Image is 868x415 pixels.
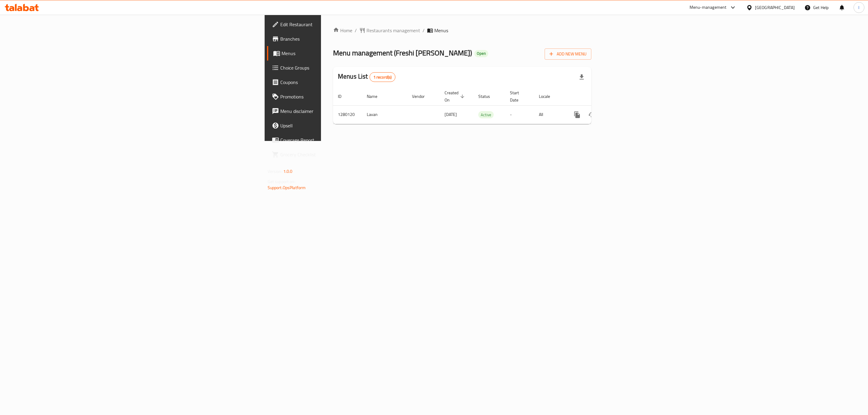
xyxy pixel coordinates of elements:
div: Menu-management [690,4,727,11]
span: Coupons [280,79,405,86]
table: enhanced table [333,87,633,124]
span: Created On [445,89,466,104]
a: Support.OpsPlatform [268,184,306,192]
div: [GEOGRAPHIC_DATA] [755,4,795,11]
span: Vendor [412,93,432,100]
a: Coupons [267,75,410,89]
span: Menus [434,27,448,34]
a: Coverage Report [267,133,410,147]
span: Promotions [280,93,405,100]
span: l [858,4,859,11]
span: Coverage Report [280,136,405,144]
th: Actions [565,87,633,106]
span: Open [474,51,488,56]
span: Edit Restaurant [280,21,405,28]
span: Menus [281,50,405,57]
span: Locale [539,93,558,100]
span: Version: [268,167,282,175]
span: Add New Menu [549,50,587,58]
a: Upsell [267,118,410,133]
span: Get support on: [268,178,295,186]
span: Grocery Checklist [280,151,405,158]
div: Open [474,50,488,57]
span: Menu disclaimer [280,108,405,115]
span: [DATE] [445,111,457,118]
a: Menus [267,46,410,61]
div: Total records count [370,72,396,82]
td: All [534,105,565,124]
span: ID [338,93,349,100]
span: Name [367,93,385,100]
button: Add New Menu [545,48,591,60]
span: Status [478,93,498,100]
span: Branches [280,35,405,42]
button: Change Status [584,108,599,122]
td: - [505,105,534,124]
span: Active [478,111,494,118]
span: Upsell [280,122,405,129]
a: Branches [267,32,410,46]
h2: Menus List [338,72,395,82]
a: Edit Restaurant [267,17,410,32]
div: Export file [574,70,589,84]
a: Promotions [267,89,410,104]
li: / [423,27,425,34]
span: Start Date [510,89,527,104]
span: 1.0.0 [283,167,293,175]
a: Menu disclaimer [267,104,410,118]
nav: breadcrumb [333,27,591,34]
a: Choice Groups [267,61,410,75]
span: Choice Groups [280,64,405,71]
span: 1 record(s) [370,74,395,80]
a: Grocery Checklist [267,147,410,162]
button: more [570,108,584,122]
